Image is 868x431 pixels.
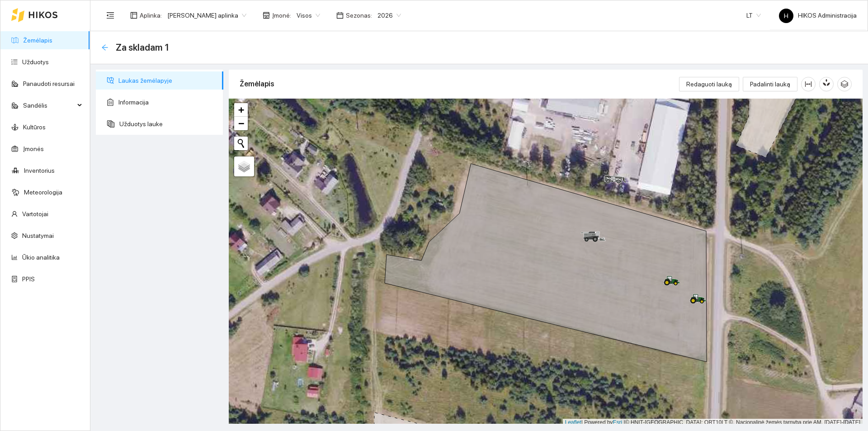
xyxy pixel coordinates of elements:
span: 2026 [377,9,401,22]
a: Esri [613,419,623,426]
span: Sandėlis [23,96,75,114]
a: Layers [234,156,254,176]
a: Meteorologija [24,189,62,196]
span: calendar [336,12,344,19]
a: Užduotys [22,58,49,66]
a: Įmonės [23,145,44,152]
span: Padalinti lauką [750,79,790,89]
span: Įmonė : [272,10,291,20]
a: Redaguoti lauką [679,81,739,88]
span: Visos [297,9,320,22]
button: Redaguoti lauką [679,77,739,91]
span: arrow-left [101,44,108,51]
span: − [238,118,244,129]
span: H [784,9,788,23]
span: Redaguoti lauką [686,79,732,89]
div: | Powered by © HNIT-[GEOGRAPHIC_DATA]; ORT10LT ©, Nacionalinė žemės tarnyba prie AM, [DATE]-[DATE] [563,419,863,426]
span: Užduotys lauke [119,115,216,133]
a: Padalinti lauką [743,81,797,88]
span: Sezonas : [346,10,372,20]
span: Informacija [118,93,216,111]
span: Laukas žemėlapyje [118,71,216,90]
a: Leaflet [565,419,581,426]
span: Za skladam 1 [116,40,170,55]
div: Žemėlapis [240,71,679,97]
span: Jerzy Gvozdovicz aplinka [167,9,246,22]
span: shop [263,12,270,19]
span: LT [746,9,761,22]
span: + [238,104,244,115]
a: Panaudoti resursai [23,80,75,87]
a: Zoom in [234,103,248,117]
span: HIKOS Administracija [779,12,857,19]
span: | [624,419,625,426]
a: Nustatymai [22,232,54,239]
a: Žemėlapis [23,37,52,44]
a: Vartotojai [22,210,48,218]
a: PPIS [22,275,35,283]
div: Atgal [101,44,108,52]
button: column-width [801,77,816,91]
span: layout [130,12,137,19]
span: menu-fold [106,11,114,19]
a: Kultūros [23,123,46,131]
button: Padalinti lauką [743,77,797,91]
button: Initiate a new search [234,137,248,150]
span: column-width [802,81,815,88]
span: Aplinka : [140,10,162,20]
a: Inventorius [24,167,55,174]
a: Ūkio analitika [22,254,60,261]
a: Zoom out [234,117,248,130]
button: menu-fold [101,6,119,24]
